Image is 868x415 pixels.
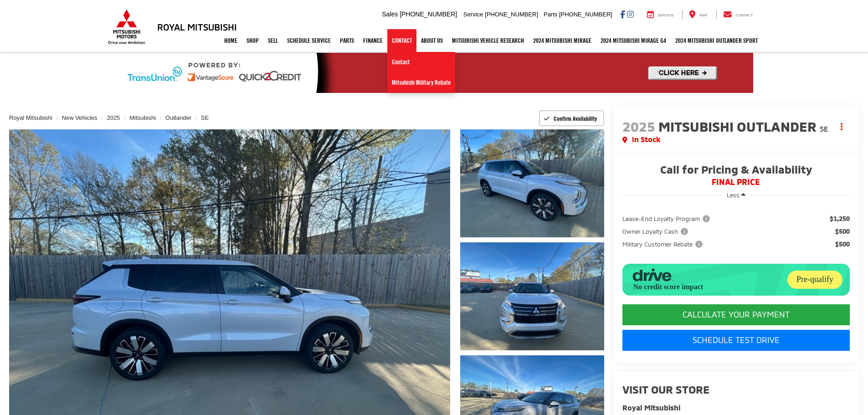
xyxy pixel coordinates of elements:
span: Lease-End Loyalty Program [622,214,712,223]
a: SE [201,114,209,121]
a: Royal Mitsubishi [9,114,52,121]
span: Less [727,191,740,199]
a: Instagram: Click to visit our Instagram page [627,10,634,18]
a: Schedule Test Drive [622,330,850,351]
span: dropdown dots [841,123,842,130]
a: Expand Photo 1 [460,129,604,237]
span: Map [699,13,707,17]
a: Finance [359,29,387,52]
span: Confirm Availability [554,115,597,122]
span: $500 [835,227,850,236]
span: Contact [735,13,753,17]
a: Expand Photo 2 [460,242,604,350]
h3: Royal Mitsubishi [157,22,237,32]
a: New Vehicles [62,114,98,121]
span: Military Customer Rebate [622,240,704,249]
a: Schedule Service: Opens in a new tab [282,29,335,52]
img: Quick2Credit [115,53,753,93]
button: Military Customer Rebate [622,240,706,249]
a: Mitsubishi Military Rebate [387,72,455,92]
span: [PHONE_NUMBER] [400,10,457,18]
a: 2024 Mitsubishi Mirage G4 [596,29,671,52]
h2: Visit our Store [622,384,850,395]
span: Sales [382,10,398,18]
span: $1,250 [830,214,850,223]
button: Actions [834,118,850,134]
a: Mitsubishi [129,114,156,121]
a: 2024 Mitsubishi Mirage [529,29,596,52]
button: Less [722,187,750,203]
a: Facebook: Click to visit our Facebook page [620,10,625,18]
a: 2024 Mitsubishi Outlander SPORT [671,29,762,52]
a: Contact [387,52,455,72]
img: Mitsubishi [106,9,147,45]
strong: Royal Mitsubishi [622,403,680,412]
span: [PHONE_NUMBER] [559,11,612,18]
a: Contact [387,29,416,52]
a: Parts: Opens in a new tab [335,29,359,52]
span: Call for Pricing & Availability [622,164,850,178]
span: FINAL PRICE [622,178,850,187]
: CALCULATE YOUR PAYMENT [622,304,850,325]
a: Sell [263,29,282,52]
a: Outlander [165,114,191,121]
a: Contact [716,10,760,19]
button: Owner Loyalty Cash [622,227,691,236]
span: Owner Loyalty Cash [622,227,690,236]
a: About Us [416,29,447,52]
span: Mitsubishi Outlander [658,118,820,134]
a: Service [640,10,681,19]
a: 2025 [107,114,120,121]
span: Service [658,13,674,17]
span: SE [820,124,828,133]
a: Home [220,29,242,52]
span: Service [463,11,483,18]
a: Mitsubishi Vehicle Research [447,29,529,52]
span: $500 [835,240,850,249]
img: 2025 Mitsubishi Outlander SE [458,128,605,238]
a: Shop [242,29,263,52]
img: 2025 Mitsubishi Outlander SE [458,241,605,351]
span: [PHONE_NUMBER] [485,11,538,18]
span: 2025 [622,118,655,134]
span: In Stock [632,134,660,145]
a: Map [682,10,714,19]
button: Lease-End Loyalty Program [622,214,713,223]
button: Confirm Availability [539,110,604,126]
span: Parts [544,11,557,18]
